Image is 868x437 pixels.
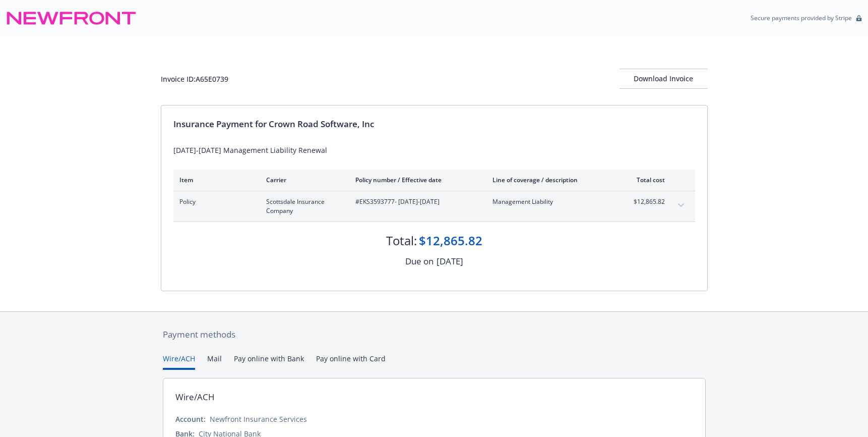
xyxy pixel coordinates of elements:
[163,353,195,370] button: Wire/ACH
[405,255,433,268] div: Due on
[492,197,611,206] span: Management Liability
[386,232,417,249] div: Total:
[355,176,476,184] div: Policy number / Effective date
[266,197,339,215] span: Scottsdale Insurance Company
[316,353,386,370] button: Pay online with Card
[673,197,689,213] button: expand content
[210,414,307,424] div: Newfront Insurance Services
[179,197,250,206] span: Policy
[751,14,852,22] p: Secure payments provided by Stripe
[175,414,206,424] div: Account:
[175,391,215,404] div: Wire/ACH
[619,69,708,89] button: Download Invoice
[355,197,476,206] span: #EKS3593777 - [DATE]-[DATE]
[492,176,611,184] div: Line of coverage / description
[619,69,708,88] div: Download Invoice
[173,191,695,222] div: PolicyScottsdale Insurance Company#EKS3593777- [DATE]-[DATE]Management Liability$12,865.82expand ...
[173,118,695,131] div: Insurance Payment for Crown Road Software, Inc
[179,176,250,184] div: Item
[627,176,665,184] div: Total cost
[163,328,706,341] div: Payment methods
[234,353,304,370] button: Pay online with Bank
[419,232,482,249] div: $12,865.82
[207,353,222,370] button: Mail
[173,145,695,155] div: [DATE]-[DATE] Management Liability Renewal
[437,255,463,268] div: [DATE]
[266,176,339,184] div: Carrier
[627,197,665,206] span: $12,865.82
[161,74,228,84] div: Invoice ID: A65E0739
